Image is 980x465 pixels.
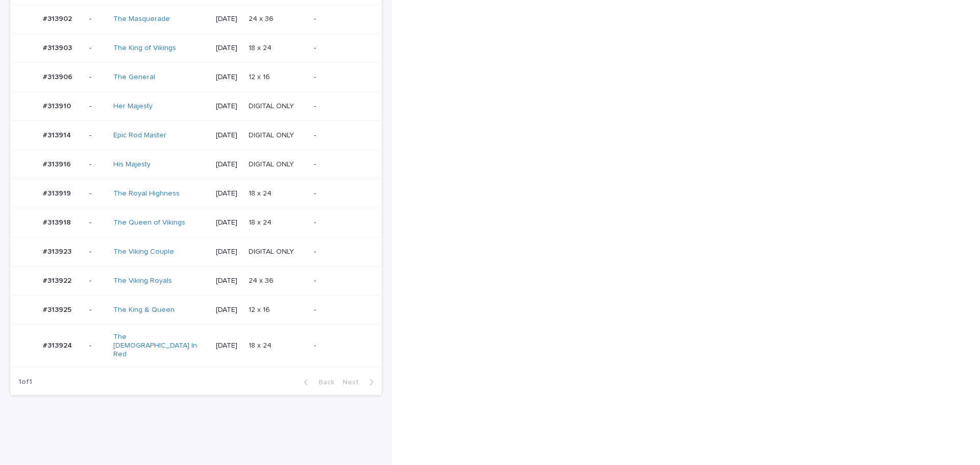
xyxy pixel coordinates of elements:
p: - [89,73,105,82]
tr: #313925#313925 -The King & Queen [DATE]12 x 1612 x 16 - [10,296,382,325]
p: - [314,341,365,350]
p: - [314,131,365,140]
p: [DATE] [216,248,240,256]
tr: #313919#313919 -The Royal Highness [DATE]18 x 2418 x 24 - [10,179,382,208]
p: [DATE] [216,160,240,169]
p: DIGITAL ONLY [249,129,296,140]
p: 18 x 24 [249,339,274,350]
p: #313910 [43,100,73,111]
p: #313916 [43,158,73,169]
p: #313903 [43,42,74,53]
p: #313923 [43,246,73,256]
p: - [89,218,105,227]
p: [DATE] [216,102,240,111]
p: - [89,131,105,140]
tr: #313923#313923 -The Viking Couple [DATE]DIGITAL ONLYDIGITAL ONLY - [10,237,382,266]
a: The Royal Highness [113,189,180,198]
p: [DATE] [216,277,240,285]
p: - [314,102,365,111]
p: - [89,248,105,256]
a: The Queen of Vikings [113,218,185,227]
p: 12 x 16 [249,304,272,314]
p: #313902 [43,13,74,23]
p: [DATE] [216,189,240,198]
p: - [314,73,365,82]
button: Next [338,378,382,387]
p: #313924 [43,339,74,350]
tr: #313902#313902 -The Masquerade [DATE]24 x 3624 x 36 - [10,5,382,34]
p: #313914 [43,129,73,140]
p: - [89,160,105,169]
tr: #313922#313922 -The Viking Royals [DATE]24 x 3624 x 36 - [10,266,382,296]
p: - [89,277,105,285]
p: - [314,306,365,314]
a: Epic Rod Master [113,131,166,140]
span: Back [312,379,334,386]
p: - [89,341,105,350]
p: DIGITAL ONLY [249,246,296,256]
p: - [314,218,365,227]
p: 18 x 24 [249,216,274,227]
p: 1 of 1 [10,370,40,395]
p: [DATE] [216,44,240,53]
a: The Viking Couple [113,248,174,256]
p: #313922 [43,275,73,285]
p: [DATE] [216,306,240,314]
tr: #313916#313916 -His Majesty [DATE]DIGITAL ONLYDIGITAL ONLY - [10,150,382,179]
tr: #313903#313903 -The King of Vikings [DATE]18 x 2418 x 24 - [10,34,382,63]
a: The King & Queen [113,306,175,314]
p: - [89,44,105,53]
p: 24 x 36 [249,275,276,285]
a: His Majesty [113,160,151,169]
p: 12 x 16 [249,71,272,82]
p: - [314,189,365,198]
p: #313925 [43,304,73,314]
button: Back [296,378,338,387]
p: - [314,160,365,169]
p: DIGITAL ONLY [249,158,296,169]
p: [DATE] [216,15,240,23]
tr: #313914#313914 -Epic Rod Master [DATE]DIGITAL ONLYDIGITAL ONLY - [10,121,382,150]
tr: #313924#313924 -The [DEMOGRAPHIC_DATA] In Red [DATE]18 x 2418 x 24 - [10,325,382,367]
p: - [314,15,365,23]
a: The King of Vikings [113,44,176,53]
tr: #313910#313910 -Her Majesty [DATE]DIGITAL ONLYDIGITAL ONLY - [10,92,382,121]
a: Her Majesty [113,102,153,111]
tr: #313918#313918 -The Queen of Vikings [DATE]18 x 2418 x 24 - [10,208,382,237]
p: 24 x 36 [249,13,276,23]
p: [DATE] [216,218,240,227]
p: [DATE] [216,73,240,82]
p: - [89,189,105,198]
p: - [89,102,105,111]
p: - [314,277,365,285]
a: The Viking Royals [113,277,172,285]
span: Next [342,379,365,386]
a: The General [113,73,155,82]
p: - [89,306,105,314]
p: #313919 [43,187,73,198]
p: - [89,15,105,23]
p: #313906 [43,71,75,82]
a: The Masquerade [113,15,170,23]
p: [DATE] [216,131,240,140]
p: - [314,248,365,256]
a: The [DEMOGRAPHIC_DATA] In Red [113,333,199,358]
tr: #313906#313906 -The General [DATE]12 x 1612 x 16 - [10,63,382,92]
p: 18 x 24 [249,187,274,198]
p: 18 x 24 [249,42,274,53]
p: #313918 [43,216,73,227]
p: DIGITAL ONLY [249,100,296,111]
p: [DATE] [216,341,240,350]
p: - [314,44,365,53]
